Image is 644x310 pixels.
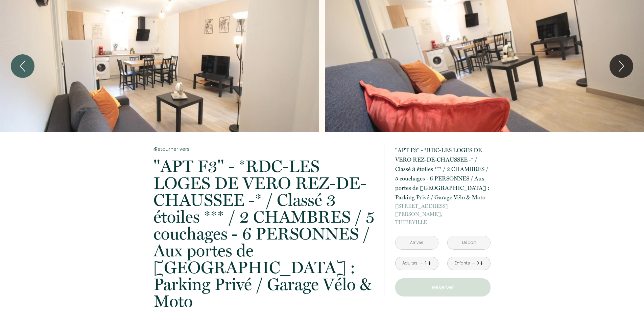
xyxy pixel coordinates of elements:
div: Enfants [455,260,470,266]
a: + [479,258,483,269]
button: Réserver [395,278,491,297]
p: "APT F3" - *RDC-LES LOGES DE VERO REZ-DE-CHAUSSEE -* / Classé 3 étoiles *** / 2 CHAMBRES / 5 couc... [395,145,491,202]
a: + [427,258,431,269]
input: Arrivée [396,236,438,249]
a: - [472,258,475,269]
span: [STREET_ADDRESS][PERSON_NAME], [395,202,491,218]
button: Next [610,54,633,78]
div: 1 [424,260,427,266]
div: Adultes [402,260,418,266]
div: 0 [476,260,479,266]
p: THIERVILLE [395,202,491,226]
a: - [420,258,423,269]
button: Previous [11,54,34,78]
input: Départ [448,236,490,249]
p: Réserver [398,283,488,291]
a: Retourner vers [153,145,375,153]
p: "APT F3" - *RDC-LES LOGES DE VERO REZ-DE-CHAUSSEE -* / Classé 3 étoiles *** / 2 CHAMBRES / 5 couc... [153,158,375,310]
